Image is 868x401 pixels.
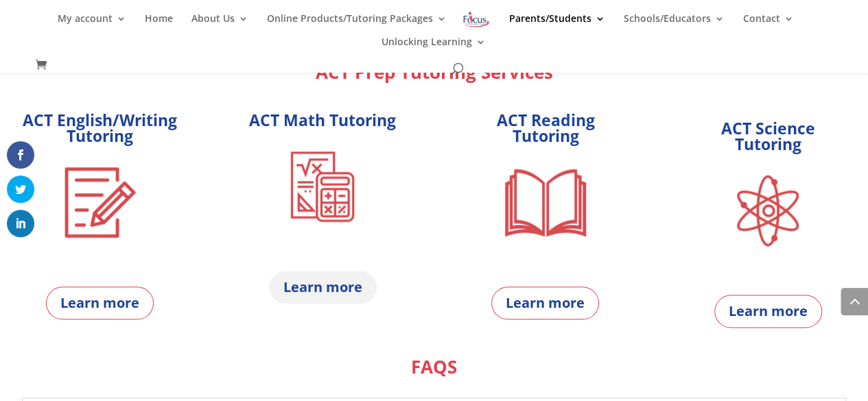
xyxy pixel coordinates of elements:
img: ACT Math Tutoring [264,135,381,238]
img: ACT Science Tutoring [709,159,826,262]
a: Learn more [491,287,599,319]
a: Learn more [714,295,822,328]
strong: FAQS [411,354,457,379]
a: Unlocking Learning [382,37,486,60]
a: Home [145,14,173,37]
a: About Us [191,14,248,37]
img: Focus on Learning [462,10,491,29]
strong: ACT Reading Tutoring [497,109,595,147]
strong: ACT Math Tutoring [249,109,396,131]
a: My account [58,14,126,37]
a: Online Products/Tutoring Packages [267,14,447,37]
img: ACT Reading Tutoring [487,151,604,254]
img: ACT English Tutoring [42,151,159,254]
strong: ACT Science Tutoring [721,117,815,155]
a: Learn more [46,287,154,319]
a: Schools/Educators [624,14,725,37]
a: Learn more [269,271,377,304]
strong: ACT English/Writing Tutoring [23,109,177,147]
a: Parents/Students [509,14,605,37]
a: Contact [743,14,794,37]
